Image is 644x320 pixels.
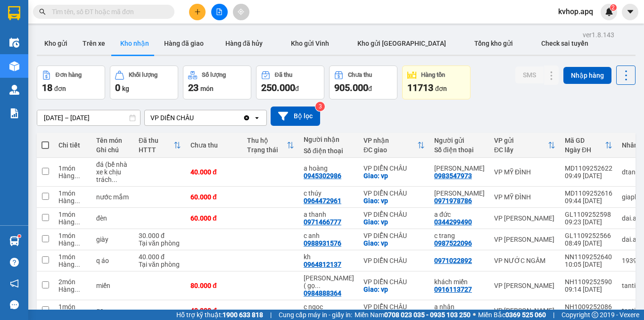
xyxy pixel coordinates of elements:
th: Toggle SortBy [489,133,560,158]
button: Đơn hàng18đơn [37,66,105,99]
button: Khối lượng0kg [110,66,178,99]
button: caret-down [622,4,638,20]
div: miến [96,282,129,289]
span: Miền Bắc [478,310,546,320]
img: logo-vxr [8,6,20,20]
button: Kho gửi [37,32,75,55]
div: VP [PERSON_NAME] [494,307,555,314]
div: 40.000 đ [139,253,181,261]
strong: 0708 023 035 - 0935 103 250 [384,311,471,319]
span: ... [74,286,80,293]
div: a thanh [304,211,354,218]
span: 250.000 [261,82,295,93]
button: file-add [211,4,228,20]
div: 1 món [58,189,87,197]
div: VP [PERSON_NAME] [494,214,555,222]
div: 09:23 [DATE] [565,218,612,226]
button: SMS [515,66,544,83]
div: đèn [96,214,129,222]
span: caret-down [626,8,635,16]
div: 0983547973 [434,172,472,180]
div: Trạng thái [247,146,287,154]
div: NH1109252590 [565,278,612,286]
span: Cung cấp máy in - giấy in: [279,310,352,320]
span: 18 [42,82,52,93]
div: c thúy [304,189,354,197]
div: Tại văn phòng [139,261,181,268]
sup: 3 [315,102,325,111]
div: VP DIỄN CHÂU [363,278,425,286]
div: GL1109252598 [565,211,612,218]
span: món [200,85,214,92]
button: Kho nhận [113,32,157,55]
div: 0971022892 [434,257,472,264]
div: MD1109252616 [565,189,612,197]
strong: 1900 633 818 [223,311,263,319]
div: Hàng thông thường [58,218,87,226]
div: Ghi chú [96,146,129,154]
div: VP [PERSON_NAME] [494,236,555,243]
div: 09:49 [DATE] [565,172,612,180]
div: VP DIỄN CHÂU [363,303,425,311]
div: VP [PERSON_NAME] [494,282,555,289]
button: Đã thu250.000đ [256,66,324,99]
span: ... [74,239,80,247]
div: Chi tiết [58,141,87,149]
div: 40.000 đ [190,307,238,314]
div: Hàng thông thường [58,239,87,247]
div: ĐC lấy [494,146,548,154]
span: 11713 [407,82,433,93]
span: ... [315,282,321,289]
div: Ngày ĐH [565,146,605,154]
div: a đức [434,211,485,218]
div: VP DIỄN CHÂU [363,164,425,172]
span: plus [194,8,201,15]
span: ... [74,197,80,205]
div: 0945302986 [304,172,341,180]
span: question-circle [10,258,19,267]
div: VP MỸ ĐÌNH [494,193,555,201]
span: đ [295,85,299,92]
div: NN1109252640 [565,253,612,261]
div: 0916113727 [434,286,472,293]
div: 0964812137 [304,261,341,268]
div: Thu hộ [247,137,287,144]
div: Tên món [96,137,129,144]
input: Selected VP DIỄN CHÂU. [195,113,196,123]
div: Đã thu [139,137,173,144]
div: Mã GD [565,137,605,144]
div: VP DIỄN CHÂU [363,257,425,264]
span: ... [74,261,80,268]
div: c ngoc [304,303,354,311]
th: Toggle SortBy [359,133,429,158]
div: q áo [96,257,129,264]
div: 2 món [58,278,87,286]
span: Hỗ trợ kỹ thuật: [176,310,263,320]
sup: 1 [18,235,21,238]
span: ... [74,172,80,180]
span: đ [368,85,372,92]
svg: open [253,114,261,122]
div: 0984888364 [304,289,341,297]
div: 1 món [58,232,87,239]
div: 10:05 [DATE] [565,261,612,268]
span: Hàng đã hủy [225,40,263,47]
div: lê gia [434,189,485,197]
div: Chưa thu [348,72,372,78]
span: | [553,310,554,320]
button: Số lượng23món [183,66,251,99]
div: 40.000 đ [190,168,238,176]
sup: 2 [610,4,617,11]
div: 0964472961 [304,197,341,205]
button: Hàng đã giao [157,32,211,55]
div: Giao: vp [363,172,425,180]
div: Số lượng [202,72,226,78]
div: Đơn hàng [56,72,82,78]
div: 80.000 đ [190,282,238,289]
div: VP NƯỚC NGẦM [494,257,555,264]
div: Đã thu [275,72,292,78]
div: 09:44 [DATE] [565,197,612,205]
div: Tại văn phòng [139,239,181,247]
div: MD1109252622 [565,164,612,172]
img: warehouse-icon [9,85,19,95]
